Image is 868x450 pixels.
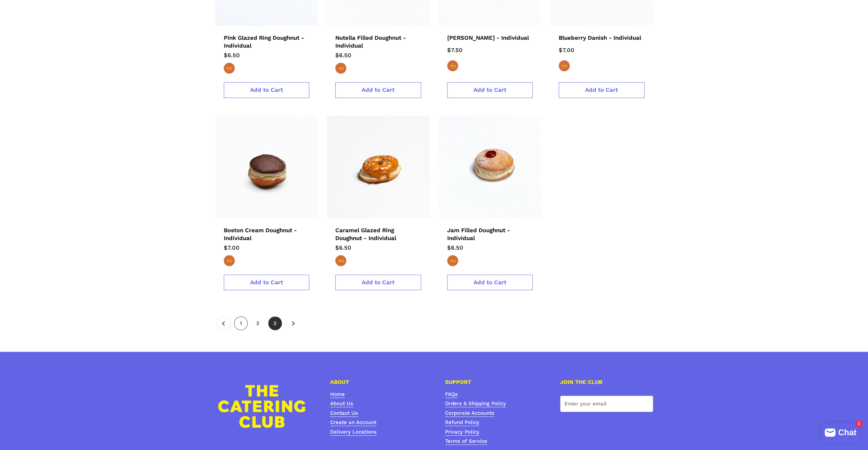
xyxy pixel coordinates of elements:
a: Home [330,391,345,398]
button: Add to Cart [559,82,645,98]
a: FAQs [445,391,458,398]
button: Add to Cart [335,275,421,290]
a: Blueberry Danish - Individual [559,34,645,39]
span: $6.50 [447,244,463,251]
a: 2 [251,316,265,330]
h4: ABOUT [330,379,423,385]
button: Add to Cart [447,275,533,290]
a: Pink Glazed Ring Doughnut - Individual [224,34,310,47]
a: Create an Account [330,419,376,426]
span: Add to Cart [585,86,618,93]
button: Add to Cart [224,82,310,98]
a: Privacy Policy [445,429,479,436]
h4: JOIN THE CLUB [560,379,653,385]
a: Nutella Filled Doughnut - Individual [335,34,421,47]
span: Nutella Filled Doughnut - Individual [335,34,406,50]
span: [PERSON_NAME] - Individual [447,34,529,42]
span: $6.50 [335,52,351,59]
span: Add to Cart [474,86,506,93]
span: Add to Cart [362,86,394,93]
span: Pink Glazed Ring Doughnut - Individual [224,34,304,50]
span: $7.00 [559,47,574,53]
a: Corporate Accounts [445,410,494,417]
a: Contact Us [330,410,358,417]
button: Add to Cart [335,82,421,98]
span: Caramel Glazed Ring Doughnut - Individual [335,227,396,242]
span: $6.50 [335,244,351,251]
span: Boston Cream Doughnut - Individual [224,227,297,242]
a: Refund Policy [445,419,479,426]
h4: SUPPORT [445,379,538,385]
span: $7.50 [447,47,463,53]
a: Caramel Glazed Ring Doughnut - Individual [335,227,421,239]
a: Boston Cream Doughnut - Individual [224,227,310,239]
input: Enter your email [560,396,653,412]
span: Add to Cart [250,86,283,93]
img: Jam Filled Doughnut - Individual [439,115,542,218]
span: Blueberry Danish - Individual [559,34,641,42]
img: Boston Cream Doughnut - Individual [215,115,318,218]
li: 3 [268,316,282,330]
a: Orders & Shipping Policy [445,400,506,407]
span: Add to Cart [250,279,283,286]
button: Submit [636,396,653,412]
span: $7.00 [224,244,239,251]
span: Add to Cart [474,279,506,286]
span: Add to Cart [362,279,394,286]
img: Caramel Glazed Ring Doughnut - Individual [327,115,430,218]
span: Jam Filled Doughnut - Individual [447,227,510,242]
inbox-online-store-chat: Shopify online store chat [819,422,863,445]
a: [PERSON_NAME] - Individual [447,34,533,39]
a: Delivery Locations [330,429,377,436]
span: $6.50 [224,52,240,59]
a: Terms of Service [445,438,487,445]
a: About Us [330,400,353,407]
button: Add to Cart [224,275,310,290]
a: Jam Filled Doughnut - Individual [447,227,533,239]
a: 1 [234,316,248,330]
button: Add to Cart [447,82,533,98]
